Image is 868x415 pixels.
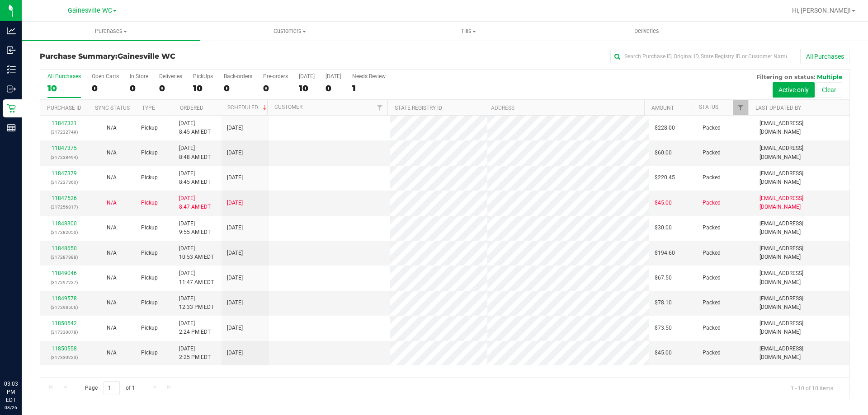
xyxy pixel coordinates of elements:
button: N/A [107,274,117,282]
button: Active only [773,82,815,98]
span: 1 - 10 of 10 items [783,381,840,395]
span: Pickup [141,324,158,332]
span: $67.50 [655,274,672,282]
a: Tills [379,22,557,41]
span: Pickup [141,173,158,182]
span: Not Applicable [107,350,117,356]
button: All Purchases [800,49,850,64]
input: Search Purchase ID, Original ID, State Registry ID or Customer Name... [610,50,791,63]
p: (317237360) [46,178,82,187]
div: PickUps [193,73,213,79]
div: 10 [193,83,213,93]
a: Type [142,105,155,111]
span: [DATE] 8:45 AM EDT [179,169,211,187]
button: N/A [107,349,117,357]
span: [EMAIL_ADDRESS][DOMAIN_NAME] [759,144,844,161]
span: [DATE] [227,124,243,132]
iframe: Resource center unread badge [27,341,38,352]
button: N/A [107,224,117,232]
span: $78.10 [655,298,672,307]
button: N/A [107,149,117,157]
a: 11850542 [52,320,77,326]
span: Packed [703,124,721,132]
span: $228.00 [655,124,675,132]
span: Pickup [141,298,158,307]
a: Amount [651,105,674,111]
div: [DATE] [325,73,341,79]
span: [EMAIL_ADDRESS][DOMAIN_NAME] [759,244,844,261]
a: 11849046 [52,270,77,276]
div: [DATE] [299,73,315,79]
p: 08/26 [4,404,18,411]
span: Deliveries [622,27,671,35]
a: Customers [200,22,379,41]
span: [DATE] [227,173,243,182]
div: 1 [352,83,386,93]
div: 0 [325,83,341,93]
span: Packed [703,173,721,182]
span: Not Applicable [107,149,117,156]
span: Packed [703,149,721,157]
span: Not Applicable [107,125,117,131]
div: 0 [130,83,148,93]
p: (317330223) [46,353,82,362]
span: $30.00 [655,224,672,232]
a: Ordered [180,105,203,111]
span: [DATE] [227,224,243,232]
a: State Registry ID [395,105,442,111]
span: Not Applicable [107,174,117,181]
a: 11850558 [52,345,77,352]
span: Not Applicable [107,299,117,306]
span: [EMAIL_ADDRESS][DOMAIN_NAME] [759,119,844,136]
button: N/A [107,124,117,132]
span: Packed [703,199,721,207]
a: Status [699,104,718,110]
div: 0 [224,83,252,93]
span: Packed [703,349,721,357]
div: Open Carts [92,73,119,79]
a: Last Updated By [755,105,801,111]
div: 0 [263,83,288,93]
p: (317256817) [46,203,82,211]
input: 1 [104,381,120,395]
span: [DATE] [227,249,243,257]
span: Gainesville WC [68,7,112,14]
inline-svg: Reports [7,123,16,132]
div: All Purchases [47,73,81,79]
span: Pickup [141,349,158,357]
a: Filter [733,100,748,115]
inline-svg: Retail [7,104,16,113]
iframe: Resource center [9,343,36,370]
span: [DATE] 9:55 AM EDT [179,219,211,237]
button: N/A [107,324,117,332]
div: Back-orders [224,73,252,79]
button: Clear [816,82,842,98]
div: In Store [130,73,148,79]
span: Packed [703,298,721,307]
span: [DATE] [227,199,243,207]
div: Deliveries [159,73,182,79]
a: 11847321 [52,120,77,126]
span: [DATE] 11:47 AM EDT [179,269,214,286]
span: [EMAIL_ADDRESS][DOMAIN_NAME] [759,345,844,362]
a: 11849578 [52,295,77,302]
span: [DATE] 8:45 AM EDT [179,119,211,136]
span: [DATE] 10:53 AM EDT [179,244,214,261]
a: 11848650 [52,245,77,252]
span: [EMAIL_ADDRESS][DOMAIN_NAME] [759,194,844,211]
span: Not Applicable [107,200,117,206]
span: Packed [703,249,721,257]
p: (317282050) [46,228,82,237]
a: 11847375 [52,145,77,151]
div: 10 [299,83,315,93]
span: $60.00 [655,149,672,157]
span: [EMAIL_ADDRESS][DOMAIN_NAME] [759,269,844,286]
a: Filter [373,100,387,115]
p: (317238494) [46,153,82,162]
span: [DATE] [227,274,243,282]
span: Pickup [141,274,158,282]
div: Needs Review [352,73,386,79]
span: Pickup [141,249,158,257]
div: 0 [92,83,119,93]
p: (317298506) [46,303,82,312]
